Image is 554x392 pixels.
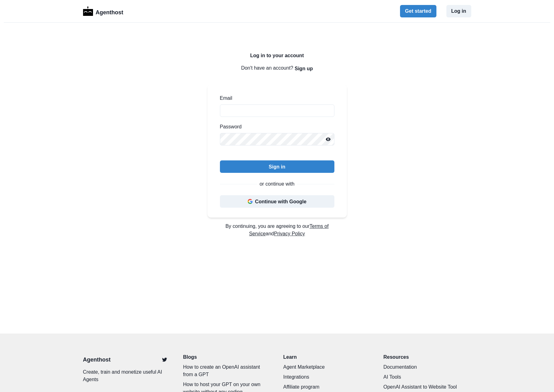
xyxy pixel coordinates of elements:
button: Sign in [220,160,334,173]
img: Logo [83,7,93,16]
p: Create, train and monetize useful AI Agents [83,368,171,383]
button: Log in [446,5,471,17]
a: LogoAgenthost [83,6,123,17]
p: or continue with [259,180,294,188]
p: By continuing, you are agreeing to our and [207,223,347,238]
a: Documentation [384,363,471,371]
a: Affiliate program [283,383,371,391]
a: Twitter [158,353,171,366]
p: Learn [283,353,371,361]
label: Email [220,95,331,102]
button: Get started [400,5,436,17]
a: Agent Marketplace [283,363,371,371]
p: Don't have an account? [207,62,347,75]
a: AI Tools [384,373,471,381]
a: Integrations [283,373,371,381]
h2: Log in to your account [207,53,347,58]
a: How to create an OpenAI assistant from a GPT [183,363,271,378]
p: Resources [384,353,471,361]
button: Reveal password [322,133,334,145]
a: Agenthost [83,356,111,364]
button: Continue with Google [220,195,334,208]
a: Blogs [183,353,271,361]
label: Password [220,123,331,131]
a: OpenAI Assistant to Website Tool [384,383,471,391]
p: Agenthost [95,6,123,17]
button: Sign up [295,62,313,75]
a: Privacy Policy [274,231,305,236]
